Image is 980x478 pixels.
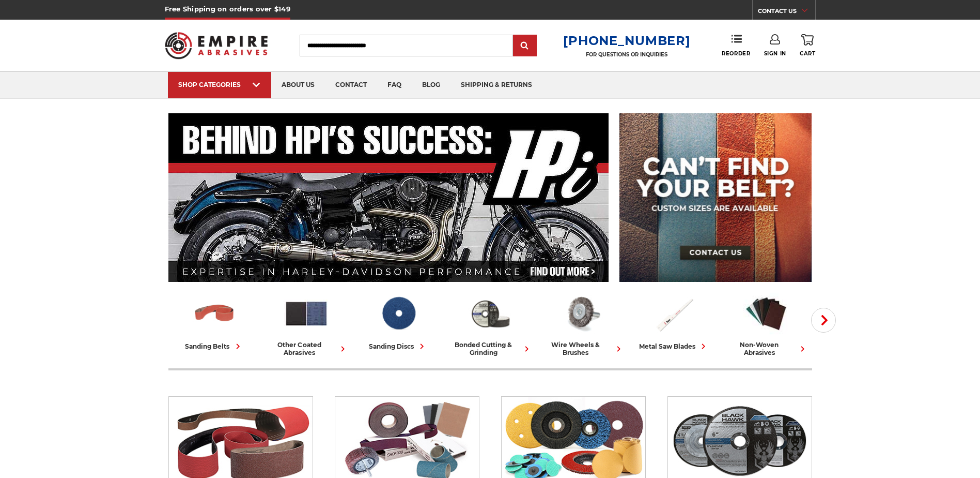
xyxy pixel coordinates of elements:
a: sanding belts [173,291,256,352]
img: Bonded Cutting & Grinding [468,291,513,336]
div: sanding belts [185,341,243,352]
div: SHOP CATEGORIES [178,81,261,88]
img: Sanding Belts [192,291,237,336]
a: CONTACT US [758,5,815,20]
input: Submit [515,36,535,56]
a: shipping & returns [450,72,542,98]
a: other coated abrasives [265,291,348,356]
button: Next [811,308,836,333]
div: metal saw blades [639,341,709,352]
img: Empire Abrasives [165,25,268,66]
p: FOR QUESTIONS OR INQUIRIES [563,51,690,58]
a: blog [412,72,450,98]
a: sanding discs [356,291,440,352]
a: Cart [800,34,815,57]
a: bonded cutting & grinding [448,291,532,356]
a: faq [377,72,412,98]
div: other coated abrasives [265,341,348,356]
span: Cart [800,50,815,57]
a: wire wheels & brushes [540,291,624,356]
div: wire wheels & brushes [540,341,624,356]
img: promo banner for custom belts. [619,113,812,282]
a: about us [271,72,325,98]
img: Banner for an interview featuring Horsepower Inc who makes Harley performance upgrades featured o... [168,113,609,282]
img: Metal Saw Blades [651,291,697,336]
span: Sign In [764,50,786,57]
span: Reorder [722,50,750,57]
img: Other Coated Abrasives [284,291,329,336]
div: non-woven abrasives [724,341,808,356]
a: contact [325,72,377,98]
a: metal saw blades [632,291,716,352]
a: Reorder [722,34,750,56]
div: bonded cutting & grinding [448,341,532,356]
a: non-woven abrasives [724,291,808,356]
img: Non-woven Abrasives [743,291,789,336]
div: sanding discs [369,341,427,352]
img: Sanding Discs [376,291,421,336]
img: Wire Wheels & Brushes [559,291,605,336]
a: [PHONE_NUMBER] [563,33,690,48]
